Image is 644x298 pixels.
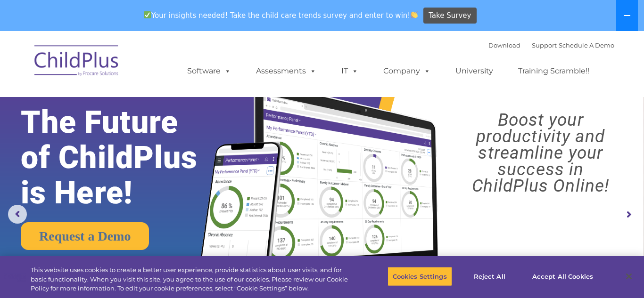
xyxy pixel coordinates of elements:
[532,41,557,49] a: Support
[445,112,636,194] rs-layer: Boost your productivity and streamline your success in ChildPlus Online!
[31,266,354,293] div: This website uses cookies to create a better user experience, provide statistics about user visit...
[178,62,240,81] a: Software
[144,11,151,18] img: ✅
[423,8,477,24] a: Take Survey
[140,6,422,24] span: Your insights needed! Take the child care trends survey and enter to win!
[332,62,368,81] a: IT
[388,266,452,286] button: Cookies Settings
[21,105,226,210] rs-layer: The Future of ChildPlus is Here!
[488,41,614,49] font: |
[446,62,503,81] a: University
[527,266,598,286] button: Accept All Cookies
[429,8,471,24] span: Take Survey
[488,41,520,49] a: Download
[131,101,171,108] span: Phone number
[559,41,614,49] a: Schedule A Demo
[30,39,124,86] img: ChildPlus by Procare Solutions
[21,222,149,250] a: Request a Demo
[460,266,519,286] button: Reject All
[131,62,160,69] span: Last name
[374,62,440,81] a: Company
[411,11,418,18] img: 👏
[247,62,326,81] a: Assessments
[619,266,639,287] button: Close
[509,62,599,81] a: Training Scramble!!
